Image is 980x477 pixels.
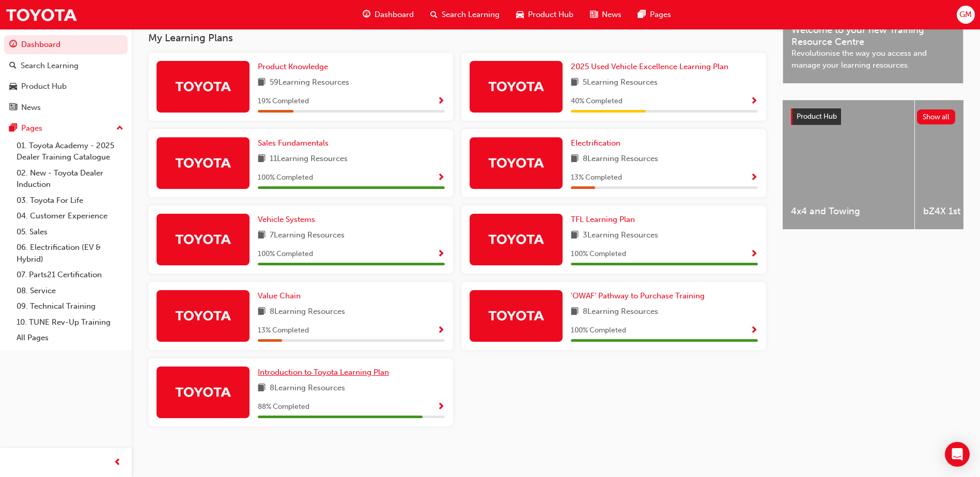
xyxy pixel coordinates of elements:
a: Product Knowledge [258,61,332,73]
span: book-icon [571,153,579,166]
span: Show Progress [750,250,758,259]
a: 08. Service [12,283,128,299]
img: Trak [175,306,231,324]
a: Introduction to Toyota Learning Plan [258,367,393,378]
button: Show Progress [437,401,445,414]
a: TFL Learning Plan [571,214,639,226]
div: Pages [21,122,42,134]
a: pages-iconPages [630,4,679,25]
div: News [21,102,41,114]
span: book-icon [571,306,579,319]
a: Vehicle Systems [258,214,319,226]
button: Show Progress [750,324,758,337]
span: Sales Fundamentals [258,138,329,148]
span: guage-icon [9,40,17,50]
img: Trak [5,3,77,26]
span: 19 % Completed [258,96,309,107]
button: GM [957,6,975,24]
a: search-iconSearch Learning [422,4,508,25]
span: 100 % Completed [571,325,626,337]
button: Show Progress [437,171,445,184]
span: book-icon [258,153,266,166]
span: news-icon [590,8,598,21]
img: Trak [175,383,231,401]
button: Show Progress [750,248,758,261]
button: Show Progress [437,248,445,261]
button: Show Progress [750,95,758,108]
span: 8 Learning Resources [270,382,345,395]
span: pages-icon [9,124,17,133]
span: book-icon [258,382,266,395]
span: 40 % Completed [571,96,623,107]
button: Pages [4,119,128,138]
span: Vehicle Systems [258,215,315,224]
span: Product Hub [528,9,573,21]
button: Show Progress [750,171,758,184]
a: Sales Fundamentals [258,137,333,149]
a: 2025 Used Vehicle Excellence Learning Plan [571,61,733,73]
span: Product Hub [797,112,837,121]
a: 09. Technical Training [12,298,128,314]
a: Product HubShow all [791,108,955,125]
a: 05. Sales [12,224,128,240]
span: 8 Learning Resources [583,153,658,166]
span: 2025 Used Vehicle Excellence Learning Plan [571,62,728,71]
a: All Pages [12,330,128,346]
a: news-iconNews [582,4,630,25]
span: Pages [650,9,671,21]
span: 59 Learning Resources [270,76,349,89]
a: 02. New - Toyota Dealer Induction [12,165,128,193]
span: 88 % Completed [258,401,309,413]
span: TFL Learning Plan [571,215,635,224]
span: 13 % Completed [258,325,309,337]
span: book-icon [258,76,266,89]
span: GM [959,9,972,21]
span: Search Learning [442,9,500,21]
img: Trak [488,230,545,248]
span: 'OWAF' Pathway to Purchase Training [571,291,705,300]
a: 04. Customer Experience [12,208,128,224]
span: 5 Learning Resources [583,76,658,89]
button: DashboardSearch LearningProduct HubNews [4,33,128,119]
a: Dashboard [4,35,128,54]
span: 8 Learning Resources [270,306,345,319]
button: Show Progress [437,95,445,108]
img: Trak [488,306,545,324]
span: Electrification [571,138,620,148]
a: 07. Parts21 Certification [12,267,128,283]
span: Value Chain [258,291,301,300]
span: guage-icon [363,8,370,21]
span: book-icon [258,229,266,242]
div: Open Intercom Messenger [945,442,970,467]
span: Product Knowledge [258,62,328,71]
span: Dashboard [375,9,414,21]
span: Show Progress [750,326,758,336]
img: Trak [175,153,231,171]
span: News [602,9,621,21]
span: prev-icon [114,456,121,469]
span: Show Progress [437,326,445,336]
span: car-icon [516,8,524,21]
a: 06. Electrification (EV & Hybrid) [12,240,128,267]
a: Electrification [571,137,625,149]
span: Revolutionise the way you access and manage your learning resources. [791,47,955,71]
span: news-icon [9,103,17,113]
span: 8 Learning Resources [583,306,658,319]
span: book-icon [571,229,579,242]
img: Trak [175,77,231,95]
span: Show Progress [437,403,445,412]
span: pages-icon [638,8,646,21]
span: 13 % Completed [571,172,622,184]
span: Welcome to your new Training Resource Centre [791,24,955,47]
span: 100 % Completed [258,172,313,184]
span: Show Progress [750,173,758,183]
span: 100 % Completed [258,248,313,260]
img: Trak [488,153,545,171]
span: Show Progress [437,173,445,183]
span: 100 % Completed [571,248,626,260]
span: search-icon [430,8,438,21]
a: 4x4 and Towing [783,100,914,229]
a: Product Hub [4,77,128,96]
button: Show Progress [437,324,445,337]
